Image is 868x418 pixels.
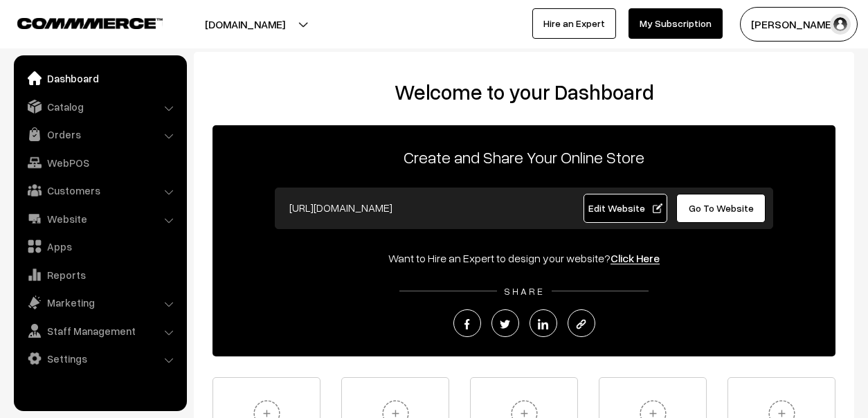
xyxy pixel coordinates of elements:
a: Website [17,206,182,231]
a: Customers [17,178,182,203]
button: [DOMAIN_NAME] [156,7,334,42]
p: Create and Share Your Online Store [213,145,835,170]
a: Settings [17,346,182,371]
img: user [830,14,851,35]
a: Orders [17,122,182,147]
button: [PERSON_NAME]… [740,7,858,42]
a: Edit Website [584,194,668,223]
div: Want to Hire an Expert to design your website? [213,250,835,266]
a: Hire an Expert [532,8,616,39]
span: Edit Website [588,202,662,214]
a: Marketing [17,290,182,315]
a: Click Here [611,251,660,265]
a: Staff Management [17,318,182,343]
span: Go To Website [689,202,754,214]
a: WebPOS [17,150,182,175]
a: Go To Website [676,194,766,223]
a: Dashboard [17,66,182,91]
h2: Welcome to your Dashboard [208,80,840,104]
a: My Subscription [629,8,723,39]
a: Reports [17,262,182,287]
img: COMMMERCE [17,18,163,28]
span: SHARE [497,285,552,297]
a: COMMMERCE [17,14,138,30]
a: Apps [17,234,182,259]
a: Catalog [17,94,182,119]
